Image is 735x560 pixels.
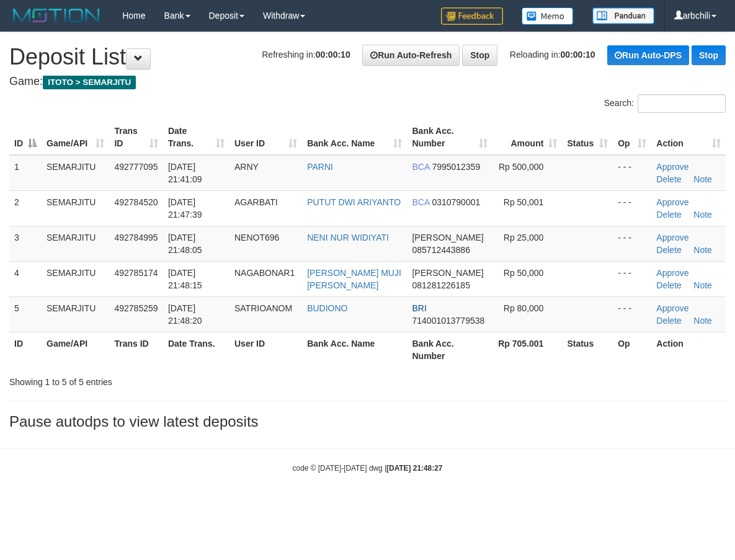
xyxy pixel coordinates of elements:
[613,261,651,296] td: - - -
[9,76,726,88] h4: Game:
[604,94,726,113] label: Search:
[412,316,484,326] span: Copy 714001013779538 to clipboard
[656,197,688,207] a: Approve
[656,316,681,326] a: Delete
[656,174,681,184] a: Delete
[109,332,163,367] th: Trans ID
[307,233,389,242] a: NENI NUR WIDIYATI
[693,210,712,220] a: Note
[504,303,544,313] span: Rp 80,000
[42,155,109,191] td: SEMARJITU
[9,261,42,296] td: 4
[613,190,651,226] td: - - -
[234,268,295,278] span: NAGABONAR1
[693,316,712,326] a: Note
[613,155,651,191] td: - - -
[504,197,544,207] span: Rp 50,001
[656,210,681,220] a: Delete
[656,245,681,255] a: Delete
[656,280,681,290] a: Delete
[432,162,480,172] span: Copy 7995012359 to clipboard
[386,464,442,473] strong: [DATE] 21:48:27
[613,120,651,155] th: Op: activate to sort column ascending
[656,162,688,172] a: Approve
[412,245,470,255] span: Copy 085712443886 to clipboard
[9,155,42,191] td: 1
[42,332,109,367] th: Game/API
[163,332,229,367] th: Date Trans.
[234,197,278,207] span: AGARBATI
[656,303,688,313] a: Approve
[9,120,42,155] th: ID: activate to sort column descending
[613,226,651,261] td: - - -
[109,120,163,155] th: Trans ID: activate to sort column ascending
[562,120,613,155] th: Status: activate to sort column ascending
[693,245,712,255] a: Note
[9,332,42,367] th: ID
[168,303,202,326] span: [DATE] 21:48:20
[9,414,726,430] h3: Pause autodps to view latest deposits
[656,233,688,242] a: Approve
[114,233,158,242] span: 492784995
[229,120,302,155] th: User ID: activate to sort column ascending
[114,162,158,172] span: 492777095
[499,162,543,172] span: Rp 500,000
[613,296,651,332] td: - - -
[316,50,350,60] strong: 00:00:10
[234,162,259,172] span: ARNY
[651,120,726,155] th: Action: activate to sort column ascending
[307,162,333,172] a: PARNI
[613,332,651,367] th: Op
[412,162,429,172] span: BCA
[412,197,429,207] span: BCA
[462,45,497,66] a: Stop
[302,332,407,367] th: Bank Acc. Name
[510,50,595,60] span: Reloading in:
[561,50,595,60] strong: 00:00:10
[362,45,460,66] a: Run Auto-Refresh
[693,174,712,184] a: Note
[692,45,726,65] a: Stop
[9,45,726,69] h1: Deposit List
[114,303,158,313] span: 492785259
[9,226,42,261] td: 3
[638,94,726,113] input: Search:
[504,268,544,278] span: Rp 50,000
[42,190,109,226] td: SEMARJITU
[407,120,492,155] th: Bank Acc. Number: activate to sort column ascending
[492,120,562,155] th: Amount: activate to sort column ascending
[412,280,470,290] span: Copy 081281226185 to clipboard
[9,371,297,388] div: Showing 1 to 5 of 5 entries
[607,45,689,65] a: Run Auto-DPS
[412,233,483,242] span: [PERSON_NAME]
[42,296,109,332] td: SEMARJITU
[234,303,292,313] span: SATRIOANOM
[9,190,42,226] td: 2
[307,197,401,207] a: PUTUT DWI ARIYANTO
[114,197,158,207] span: 492784520
[592,7,654,24] img: panduan.png
[412,268,483,278] span: [PERSON_NAME]
[504,233,544,242] span: Rp 25,000
[229,332,302,367] th: User ID
[42,226,109,261] td: SEMARJITU
[307,268,401,290] a: [PERSON_NAME] MUJI [PERSON_NAME]
[262,50,350,60] span: Refreshing in:
[42,120,109,155] th: Game/API: activate to sort column ascending
[441,7,503,25] img: Feedback.jpg
[168,233,202,255] span: [DATE] 21:48:05
[562,332,613,367] th: Status
[163,120,229,155] th: Date Trans.: activate to sort column ascending
[9,6,104,25] img: MOTION_logo.png
[114,268,158,278] span: 492785174
[522,7,574,25] img: Button%20Memo.svg
[407,332,492,367] th: Bank Acc. Number
[432,197,480,207] span: Copy 0310790001 to clipboard
[302,120,407,155] th: Bank Acc. Name: activate to sort column ascending
[42,261,109,296] td: SEMARJITU
[293,464,443,473] small: code © [DATE]-[DATE] dwg |
[168,162,202,184] span: [DATE] 21:41:09
[693,280,712,290] a: Note
[168,197,202,220] span: [DATE] 21:47:39
[412,303,426,313] span: BRI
